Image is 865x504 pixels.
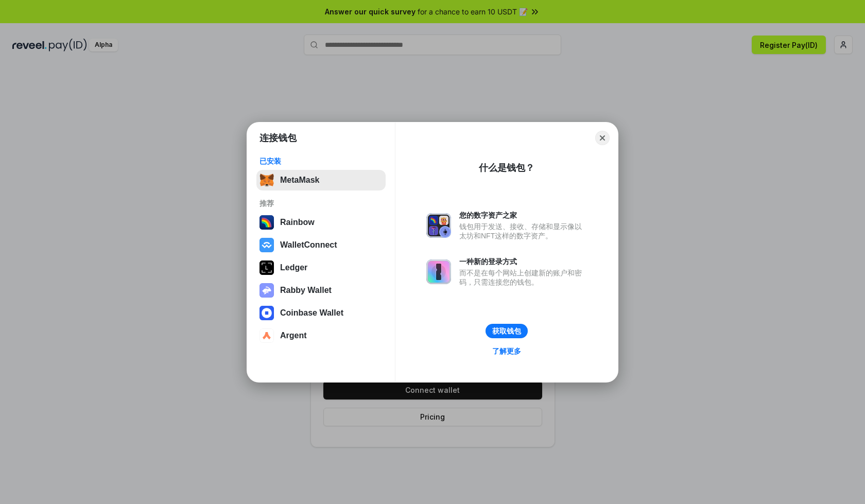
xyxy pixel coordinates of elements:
[259,173,274,187] img: svg+xml,%3Csvg%20fill%3D%22none%22%20height%3D%2233%22%20viewBox%3D%220%200%2035%2033%22%20width%...
[280,176,319,185] div: MetaMask
[256,280,386,301] button: Rabby Wallet
[259,238,274,252] img: svg+xml,%3Csvg%20width%3D%2228%22%20height%3D%2228%22%20viewBox%3D%220%200%2028%2028%22%20fill%3D...
[256,257,386,278] button: Ledger
[280,331,307,340] div: Argent
[259,260,274,275] img: svg+xml,%3Csvg%20xmlns%3D%22http%3A%2F%2Fwww.w3.org%2F2000%2Fsvg%22%20width%3D%2228%22%20height%3...
[595,131,610,145] button: Close
[259,306,274,320] img: svg+xml,%3Csvg%20width%3D%2228%22%20height%3D%2228%22%20viewBox%3D%220%200%2028%2028%22%20fill%3D...
[459,257,587,266] div: 一种新的登录方式
[486,324,528,338] button: 获取钱包
[280,286,332,295] div: Rabby Wallet
[280,240,337,250] div: WalletConnect
[280,218,315,227] div: Rainbow
[256,325,386,346] button: Argent
[259,157,383,166] div: 已安装
[280,263,307,272] div: Ledger
[256,170,386,190] button: MetaMask
[256,303,386,323] button: Coinbase Wallet
[492,326,521,336] div: 获取钱包
[426,213,451,238] img: svg+xml,%3Csvg%20xmlns%3D%22http%3A%2F%2Fwww.w3.org%2F2000%2Fsvg%22%20fill%3D%22none%22%20viewBox...
[259,215,274,230] img: svg+xml,%3Csvg%20width%3D%22120%22%20height%3D%22120%22%20viewBox%3D%220%200%20120%20120%22%20fil...
[259,199,383,208] div: 推荐
[259,283,274,298] img: svg+xml,%3Csvg%20xmlns%3D%22http%3A%2F%2Fwww.w3.org%2F2000%2Fsvg%22%20fill%3D%22none%22%20viewBox...
[479,162,534,174] div: 什么是钱包？
[426,259,451,284] img: svg+xml,%3Csvg%20xmlns%3D%22http%3A%2F%2Fwww.w3.org%2F2000%2Fsvg%22%20fill%3D%22none%22%20viewBox...
[259,132,297,144] h1: 连接钱包
[280,308,343,318] div: Coinbase Wallet
[459,268,587,287] div: 而不是在每个网站上创建新的账户和密码，只需连接您的钱包。
[459,211,587,220] div: 您的数字资产之家
[256,212,386,233] button: Rainbow
[259,328,274,343] img: svg+xml,%3Csvg%20width%3D%2228%22%20height%3D%2228%22%20viewBox%3D%220%200%2028%2028%22%20fill%3D...
[486,344,527,358] a: 了解更多
[256,235,386,255] button: WalletConnect
[492,346,521,356] div: 了解更多
[459,222,587,240] div: 钱包用于发送、接收、存储和显示像以太坊和NFT这样的数字资产。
